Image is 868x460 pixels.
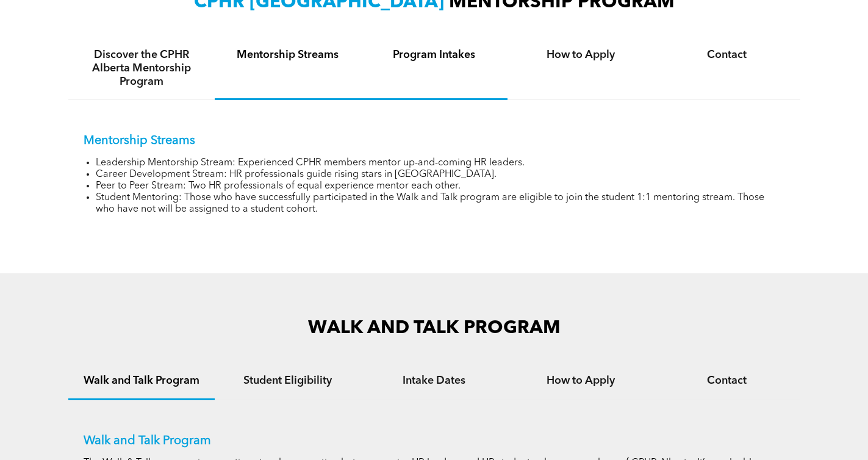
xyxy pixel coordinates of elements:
li: Career Development Stream: HR professionals guide rising stars in [GEOGRAPHIC_DATA]. [96,169,785,181]
p: Walk and Talk Program [84,434,785,448]
h4: Walk and Talk Program [79,374,204,387]
h4: Program Intakes [372,48,497,62]
h4: How to Apply [518,374,643,387]
h4: Contact [665,48,789,62]
span: WALK AND TALK PROGRAM [308,319,561,337]
li: Leadership Mentorship Stream: Experienced CPHR members mentor up-and-coming HR leaders. [96,157,785,169]
h4: Mentorship Streams [226,48,350,62]
p: Mentorship Streams [84,134,785,148]
h4: Contact [665,374,789,387]
h4: How to Apply [518,48,643,62]
li: Student Mentoring: Those who have successfully participated in the Walk and Talk program are elig... [96,192,785,215]
h4: Discover the CPHR Alberta Mentorship Program [79,48,204,88]
h4: Student Eligibility [226,374,350,387]
li: Peer to Peer Stream: Two HR professionals of equal experience mentor each other. [96,181,785,192]
h4: Intake Dates [372,374,497,387]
